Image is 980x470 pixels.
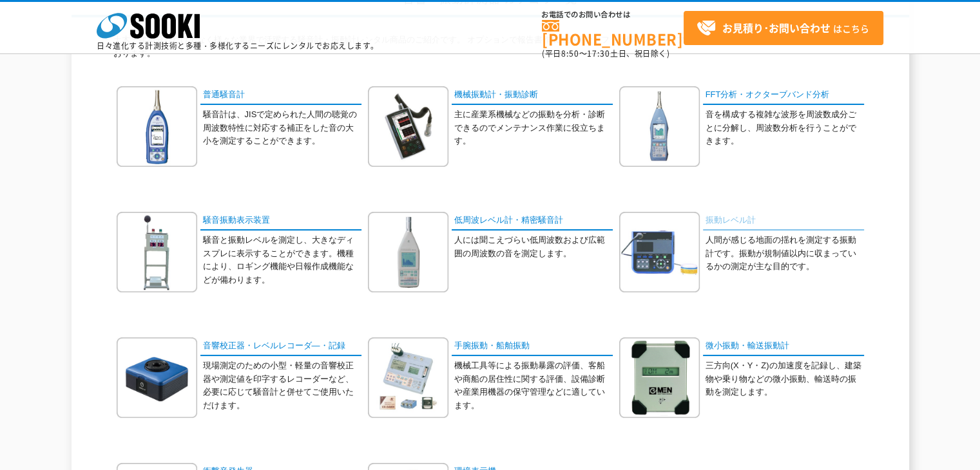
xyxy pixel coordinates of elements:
[619,337,700,418] img: 微小振動・輸送振動計
[703,86,864,105] a: FFT分析・オクターブバンド分析
[200,86,361,105] a: 普通騒音計
[703,337,864,356] a: 微小振動・輸送振動計
[619,212,700,292] img: 振動レベル計
[368,212,448,292] img: 低周波レベル計・精密騒音計
[452,212,613,230] a: 低周波レベル計・精密騒音計
[542,11,684,19] span: お電話でのお問い合わせは
[684,11,883,45] a: お見積り･お問い合わせはこちら
[97,42,379,50] p: 日々進化する計測技術と多種・多様化するニーズにレンタルでお応えします。
[703,212,864,230] a: 振動レベル計
[722,20,831,35] strong: お見積り･お問い合わせ
[368,337,448,418] img: 手腕振動・船舶振動
[561,48,579,59] span: 8:50
[368,86,448,167] img: 機械振動計・振動診断
[697,19,869,38] span: はこちら
[706,108,864,148] p: 音を構成する複雑な波形を周波数成分ごとに分解し、周波数分析を行うことができます。
[454,234,613,261] p: 人には聞こえづらい低周波数および広範囲の周波数の音を測定します。
[200,212,361,230] a: 騒音振動表示装置
[200,337,361,356] a: 音響校正器・レベルレコーダ―・記録
[203,359,361,413] p: 現場測定のための小型・軽量の音響校正器や測定値を印字するレコーダーなど、必要に応じて騒音計と併せてご使用いただけます。
[203,234,361,287] p: 騒音と振動レベルを測定し、大きなディスプレに表示することができます。機種により、ロギング機能や日報作成機能などが備わります。
[706,359,864,399] p: 三方向(X・Y・Z)の加速度を記録し、建築物や乗り物などの微小振動、輸送時の振動を測定します。
[454,359,613,413] p: 機械工具等による振動暴露の評価、客船や商船の居住性に関する評価、設備診断や産業用機器の保守管理などに適しています。
[706,234,864,274] p: 人間が感じる地面の揺れを測定する振動計です。振動が規制値以内に収まっているかの測定が主な目的です。
[117,86,197,167] img: 普通騒音計
[452,86,613,105] a: 機械振動計・振動診断
[587,48,610,59] span: 17:30
[117,212,197,292] img: 騒音振動表示装置
[452,337,613,356] a: 手腕振動・船舶振動
[117,337,197,418] img: 音響校正器・レベルレコーダ―・記録
[619,86,700,167] img: FFT分析・オクターブバンド分析
[203,108,361,148] p: 騒音計は、JISで定められた人間の聴覚の周波数特性に対応する補正をした音の大小を測定することができます。
[454,108,613,148] p: 主に産業系機械などの振動を分析・診断できるのでメンテナンス作業に役立ちます。
[542,48,669,59] span: (平日 ～ 土日、祝日除く)
[542,20,684,46] a: [PHONE_NUMBER]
